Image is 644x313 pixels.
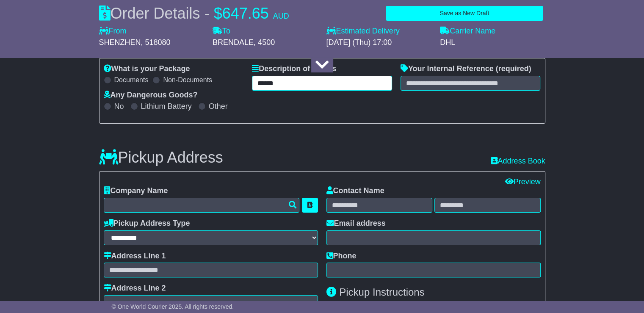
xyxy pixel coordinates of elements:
label: Address Line 1 [104,252,166,261]
div: DHL [440,38,545,47]
h3: Pickup Address [99,149,223,166]
label: Phone [326,252,357,261]
label: Company Name [104,186,168,196]
label: Address Line 2 [104,284,166,293]
label: Other [209,102,228,111]
span: SHENZHEN [99,38,141,47]
label: Carrier Name [440,27,495,36]
span: , 518080 [141,38,171,47]
label: Pickup Address Type [104,219,190,228]
a: Address Book [491,157,545,166]
label: From [99,27,127,36]
span: 647.65 [222,5,269,22]
label: Contact Name [326,186,384,196]
span: AUD [273,12,289,20]
label: What is your Package [104,64,190,74]
label: Email address [326,219,386,228]
span: , 4500 [254,38,275,47]
span: © One World Courier 2025. All rights reserved. [112,303,234,310]
div: Order Details - [99,4,289,22]
label: Non-Documents [163,76,212,84]
label: Estimated Delivery [326,27,432,36]
label: To [213,27,230,36]
a: Preview [505,177,540,186]
label: Documents [114,76,149,84]
span: Pickup Instructions [339,286,424,298]
button: Save as New Draft [386,6,543,21]
label: Any Dangerous Goods? [104,91,198,100]
label: No [114,102,124,111]
div: [DATE] (Thu) 17:00 [326,38,432,47]
span: $ [214,5,222,22]
label: Lithium Battery [141,102,192,111]
span: BRENDALE [213,38,254,47]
